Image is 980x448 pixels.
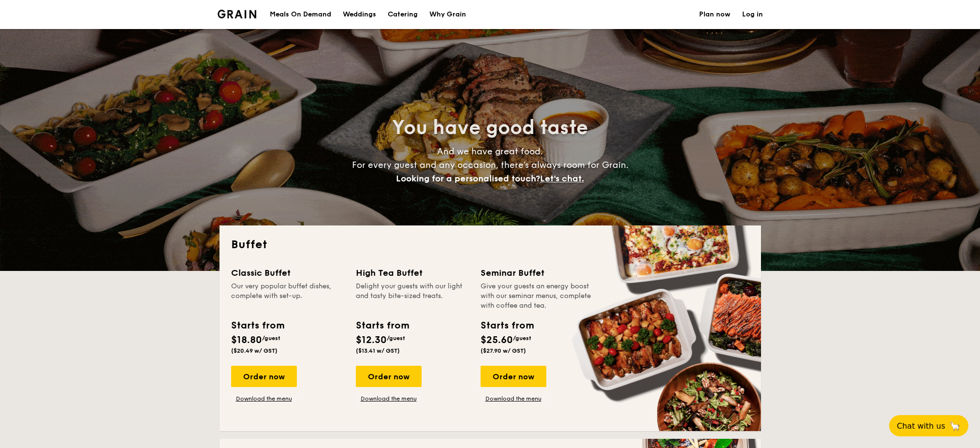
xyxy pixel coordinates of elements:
div: Starts from [356,318,409,333]
h2: Buffet [231,237,749,253]
span: $12.30 [356,334,387,346]
span: And we have great food. For every guest and any occasion, there’s always room for Grain. [352,146,629,184]
div: Order now [481,366,546,387]
span: ($20.49 w/ GST) [231,347,278,354]
a: Download the menu [356,395,422,403]
span: /guest [262,335,280,342]
span: /guest [513,335,531,342]
div: Seminar Buffet [481,266,594,280]
div: Starts from [231,318,284,333]
div: Order now [356,366,422,387]
span: ($27.90 w/ GST) [481,347,526,354]
div: Starts from [481,318,533,333]
a: Download the menu [231,395,297,403]
span: Chat with us [897,421,945,431]
div: Order now [231,366,297,387]
span: ($13.41 w/ GST) [356,347,400,354]
span: $18.80 [231,334,262,346]
span: 🦙 [949,420,961,432]
div: High Tea Buffet [356,266,469,280]
span: /guest [387,335,405,342]
a: Download the menu [481,395,546,403]
div: Our very popular buffet dishes, complete with set-up. [231,282,344,311]
button: Chat with us🦙 [889,415,968,436]
span: Looking for a personalised touch? [396,173,540,184]
img: Grain [218,10,257,18]
span: $25.60 [481,334,513,346]
div: Classic Buffet [231,266,344,280]
div: Give your guests an energy boost with our seminar menus, complete with coffee and tea. [481,282,594,311]
span: You have good taste [392,116,588,139]
a: Logotype [218,10,257,18]
div: Delight your guests with our light and tasty bite-sized treats. [356,282,469,311]
span: Let's chat. [540,173,584,184]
